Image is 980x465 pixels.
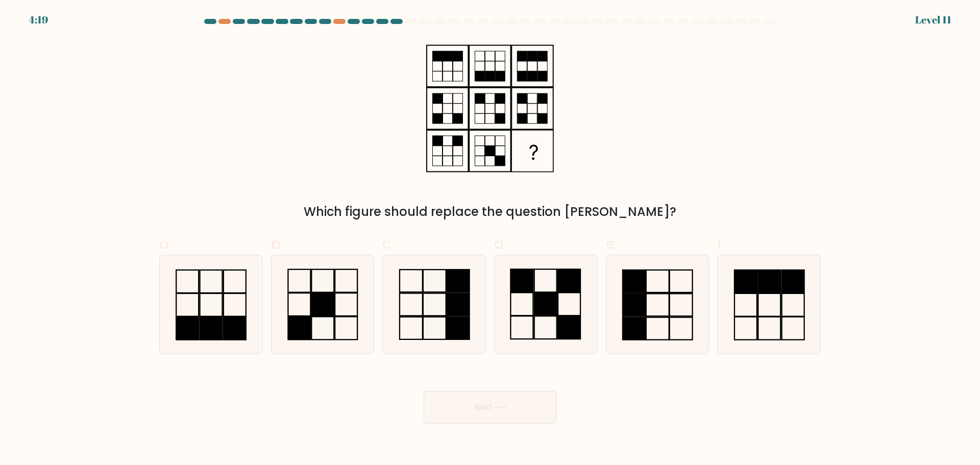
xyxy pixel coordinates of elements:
span: b. [271,234,283,254]
span: a. [159,234,171,254]
div: Level 11 [915,12,951,28]
span: c. [382,234,394,254]
button: Next [424,391,556,424]
div: Which figure should replace the question [PERSON_NAME]? [165,203,815,221]
span: d. [494,234,506,254]
div: 4:19 [29,12,48,28]
span: f. [717,234,724,254]
span: e. [606,234,617,254]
